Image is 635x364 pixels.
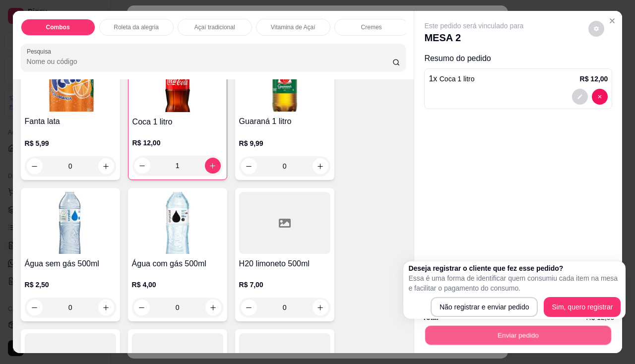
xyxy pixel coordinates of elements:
[425,326,611,345] button: Enviar pedido
[572,89,588,105] button: decrease-product-quantity
[132,258,223,270] h4: Água com gás 500ml
[25,258,116,270] h4: Água sem gás 500ml
[239,116,330,127] h4: Guaraná 1 litro
[114,23,159,31] p: Roleta da alegria
[604,13,620,29] button: Close
[132,280,223,290] p: R$ 4,00
[134,158,150,174] button: decrease-product-quantity
[25,116,116,127] h4: Fanta lata
[27,158,43,174] button: decrease-product-quantity
[25,192,116,254] img: product-image
[313,300,328,315] button: increase-product-quantity
[424,53,612,64] p: Resumo do pedido
[134,300,150,315] button: decrease-product-quantity
[239,138,330,148] p: R$ 9,99
[132,192,223,254] img: product-image
[132,116,223,128] h4: Coca 1 litro
[27,57,392,66] input: Pesquisa
[205,158,221,174] button: increase-product-quantity
[25,280,116,290] p: R$ 2,50
[27,300,43,315] button: decrease-product-quantity
[429,73,474,85] p: 1 x
[239,280,330,290] p: R$ 7,00
[592,89,608,105] button: decrease-product-quantity
[25,50,116,112] img: product-image
[424,21,523,31] p: Este pedido será vinculado para
[27,47,55,56] label: Pesquisa
[239,258,330,270] h4: H20 limoneto 500ml
[424,31,523,45] p: MESA 2
[588,21,604,37] button: decrease-product-quantity
[408,263,621,273] h2: Deseja registrar o cliente que fez esse pedido?
[440,75,475,83] span: Coca 1 litro
[408,273,621,293] p: Essa é uma forma de identificar quem consumiu cada item na mesa e facilitar o pagamento do consumo.
[25,138,116,148] p: R$ 5,99
[194,23,235,31] p: Açaí tradicional
[98,300,114,315] button: increase-product-quantity
[271,23,316,31] p: Vitamina de Açaí
[422,313,438,321] strong: Total
[241,300,257,315] button: decrease-product-quantity
[46,23,70,31] p: Combos
[239,50,330,112] img: product-image
[98,158,114,174] button: increase-product-quantity
[205,300,221,315] button: increase-product-quantity
[132,138,223,148] p: R$ 12,00
[313,158,328,174] button: increase-product-quantity
[431,297,538,317] button: Não registrar e enviar pedido
[580,74,608,84] p: R$ 12,00
[361,23,382,31] p: Cremes
[132,50,223,112] img: product-image
[241,158,257,174] button: decrease-product-quantity
[544,297,621,317] button: Sim, quero registrar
